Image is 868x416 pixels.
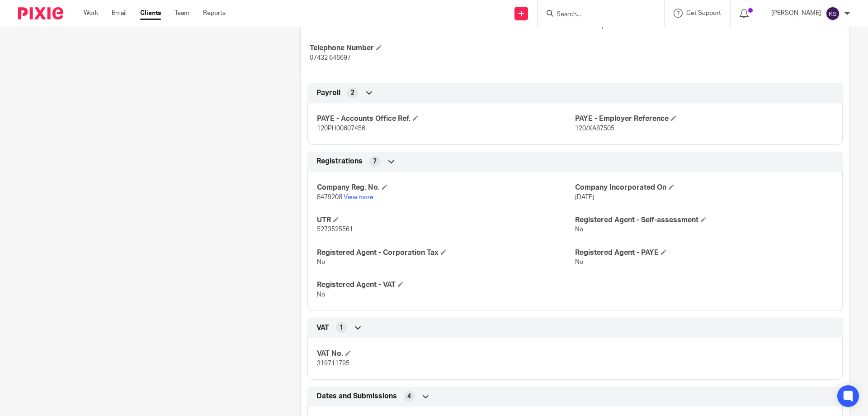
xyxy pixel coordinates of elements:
span: 5273525561 [317,226,353,233]
span: 120PH00607456 [317,125,365,132]
span: No [575,226,583,233]
a: Email [112,9,127,18]
h4: Company Incorporated On [575,183,833,192]
h4: Company Reg. No. [317,183,575,192]
h4: VAT No. [317,349,575,359]
span: VAT [316,323,329,333]
span: 4 [407,392,411,401]
span: 319711795 [317,360,349,367]
h4: Registered Agent - VAT [317,280,575,290]
span: 8479208 [317,194,342,201]
span: 1 [340,323,343,332]
span: No [317,292,325,298]
span: Payroll [316,88,340,98]
input: Search [556,11,637,19]
a: Work [84,9,98,18]
span: 7 [373,157,377,166]
span: Get Support [686,10,721,16]
h4: Telephone Number [310,43,575,53]
h4: Registered Agent - Corporation Tax [317,248,575,258]
span: Registrations [316,157,363,166]
h4: UTR [317,215,575,225]
h4: PAYE - Accounts Office Ref. [317,114,575,124]
img: Pixie [18,7,63,19]
a: Reports [203,9,226,18]
span: No [317,259,325,265]
h4: PAYE - Employer Reference [575,114,833,124]
span: 120/XA87505 [575,125,614,132]
h4: Registered Agent - PAYE [575,248,833,258]
span: 07432 646697 [310,55,351,61]
p: [PERSON_NAME] [771,9,821,18]
span: 2 [351,88,354,97]
img: svg%3E [826,6,840,21]
span: [DATE] [575,194,594,201]
h4: Registered Agent - Self-assessment [575,215,833,225]
a: Clients [140,9,161,18]
a: Team [175,9,189,18]
a: View more [344,194,373,201]
span: Dates and Submissions [316,392,397,401]
span: No [575,259,583,265]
